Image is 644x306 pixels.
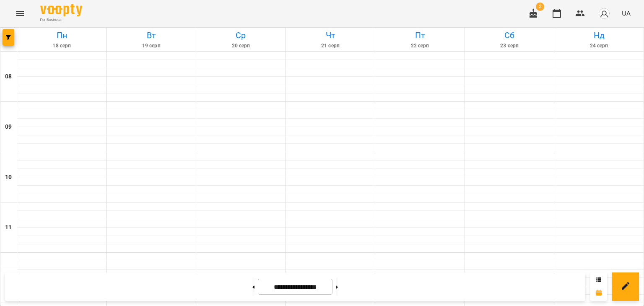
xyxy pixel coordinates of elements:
button: Menu [10,3,30,23]
h6: Вт [108,29,195,42]
h6: Пт [377,29,463,42]
h6: 22 серп [377,42,463,50]
h6: 24 серп [556,42,642,50]
button: UA [618,5,634,21]
h6: Ср [197,29,284,42]
h6: Сб [466,29,553,42]
h6: Чт [287,29,374,42]
span: 2 [536,3,544,11]
img: Voopty Logo [40,4,82,16]
h6: 11 [5,223,12,232]
span: For Business [40,17,82,23]
img: avatar_s.png [598,8,610,19]
span: UA [622,9,631,18]
h6: 10 [5,173,12,182]
h6: 08 [5,72,12,81]
h6: 19 серп [108,42,195,50]
h6: 21 серп [287,42,374,50]
h6: 20 серп [197,42,284,50]
h6: 09 [5,122,12,132]
h6: 23 серп [466,42,553,50]
h6: Нд [556,29,642,42]
h6: Пн [18,29,105,42]
h6: 18 серп [18,42,105,50]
